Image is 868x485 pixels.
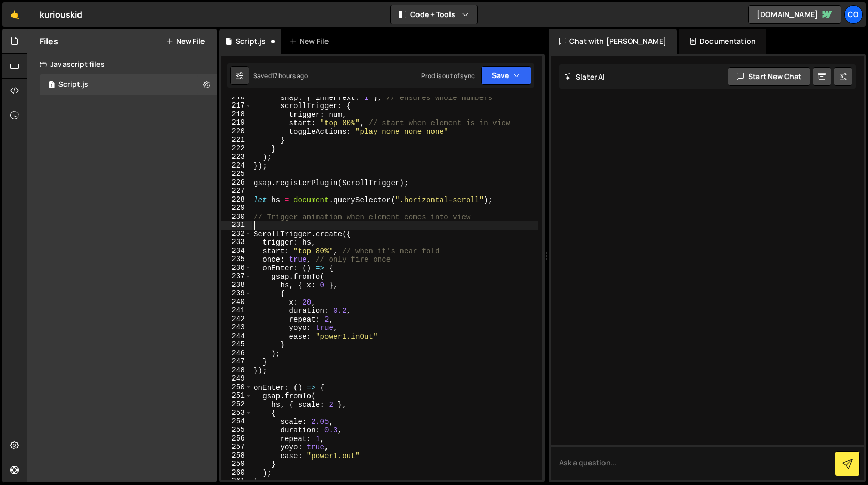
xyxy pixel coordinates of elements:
div: 224 [221,161,252,170]
div: 250 [221,383,252,392]
div: 236 [221,264,252,272]
button: Code + Tools [391,5,477,24]
div: kuriouskid [40,8,83,21]
h2: Files [40,36,58,47]
div: Script.js [236,36,266,47]
div: 254 [221,417,252,426]
div: Prod is out of sync [421,71,475,80]
span: 1 [49,82,55,90]
h2: Slater AI [564,72,606,82]
div: 235 [221,255,252,264]
div: 247 [221,357,252,366]
div: Saved [253,71,308,80]
button: Save [481,66,531,85]
div: 239 [221,289,252,298]
div: 234 [221,247,252,255]
div: Javascript files [27,54,217,74]
div: 221 [221,135,252,144]
div: 245 [221,340,252,349]
div: 249 [221,374,252,383]
div: 17 hours ago [272,71,308,80]
div: 253 [221,408,252,417]
div: 255 [221,426,252,434]
div: 220 [221,127,252,136]
div: 225 [221,170,252,178]
div: 260 [221,468,252,477]
a: [DOMAIN_NAME] [748,5,841,24]
div: New File [289,36,333,47]
div: 228 [221,195,252,204]
div: 251 [221,391,252,400]
div: 218 [221,110,252,119]
div: 243 [221,323,252,332]
div: 241 [221,306,252,315]
div: 248 [221,366,252,375]
div: 256 [221,434,252,443]
a: 🤙 [2,2,27,27]
div: 237 [221,272,252,281]
button: Start new chat [728,67,810,86]
div: 226 [221,178,252,187]
div: 231 [221,221,252,230]
div: 230 [221,213,252,221]
div: 257 [221,443,252,451]
div: 216 [221,93,252,102]
div: 232 [221,230,252,238]
div: 240 [221,298,252,307]
div: 258 [221,451,252,460]
div: 217 [221,101,252,110]
button: New File [166,37,205,46]
div: 16633/45317.js [40,74,217,95]
div: 229 [221,204,252,213]
div: Script.js [58,80,88,89]
div: 223 [221,153,252,161]
div: 244 [221,332,252,341]
div: Chat with [PERSON_NAME] [549,29,677,54]
div: 219 [221,118,252,127]
a: Co [844,5,863,24]
div: 227 [221,187,252,195]
div: 259 [221,460,252,468]
div: 252 [221,400,252,409]
div: 222 [221,144,252,153]
div: 238 [221,281,252,290]
div: 242 [221,315,252,324]
div: Documentation [679,29,766,54]
div: 246 [221,349,252,358]
div: 233 [221,238,252,247]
